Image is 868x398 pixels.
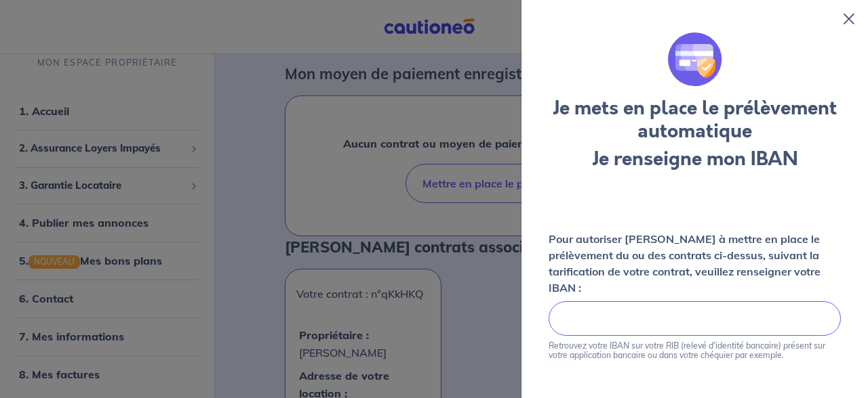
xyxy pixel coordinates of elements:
[566,313,824,324] iframe: Cadre sécurisé pour la saisie de l'IBAN
[668,32,722,87] img: illu_credit_card.svg
[549,231,841,296] label: Pour autoriser [PERSON_NAME] à mettre en place le prélèvement du ou des contrats ci-dessus, suiva...
[538,97,852,143] h3: Je mets en place le prélèvement automatique
[549,340,825,360] em: Retrouvez votre IBAN sur votre RIB (relevé d'identité bancaire) présent sur votre application ban...
[538,148,852,171] h3: Je renseigne mon IBAN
